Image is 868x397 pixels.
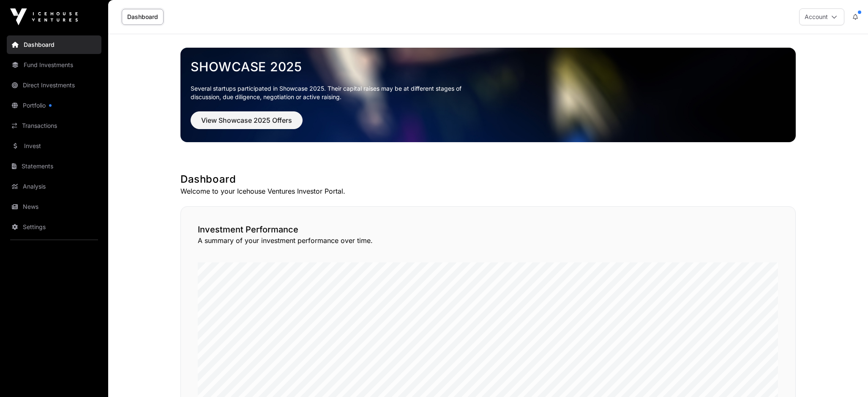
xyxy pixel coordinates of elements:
a: Fund Investments [7,56,101,74]
a: Direct Investments [7,76,101,95]
span: View Showcase 2025 Offers [201,115,292,125]
a: Invest [7,137,101,155]
a: Analysis [7,177,101,196]
a: Showcase 2025 [191,59,786,74]
a: Dashboard [7,35,101,54]
h2: Investment Performance [198,224,778,235]
button: View Showcase 2025 Offers [191,111,303,129]
a: Transactions [7,116,101,135]
h1: Dashboard [180,173,796,186]
a: Settings [7,218,101,236]
p: Welcome to your Icehouse Ventures Investor Portal. [180,186,796,196]
img: Icehouse Ventures Logo [10,8,78,25]
button: Account [799,8,844,25]
a: Portfolio [7,96,101,115]
img: Showcase 2025 [180,48,796,142]
a: Statements [7,157,101,176]
a: Dashboard [122,9,164,25]
p: Several startups participated in Showcase 2025. Their capital raises may be at different stages o... [191,84,475,101]
a: News [7,197,101,216]
a: View Showcase 2025 Offers [191,120,303,128]
p: A summary of your investment performance over time. [198,235,778,246]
